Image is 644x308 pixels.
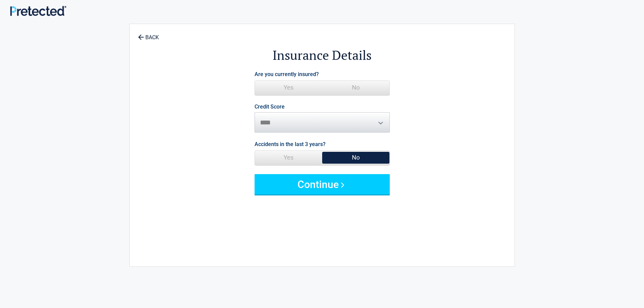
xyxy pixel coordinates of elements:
label: Credit Score [255,104,285,110]
a: BACK [137,28,160,40]
button: Continue [255,174,390,194]
h2: Insurance Details [167,47,477,64]
label: Are you currently insured? [255,70,319,79]
span: No [322,151,389,164]
span: Yes [255,81,322,94]
label: Accidents in the last 3 years? [255,140,326,149]
span: No [322,81,389,94]
span: Yes [255,151,322,164]
img: Main Logo [10,6,66,16]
